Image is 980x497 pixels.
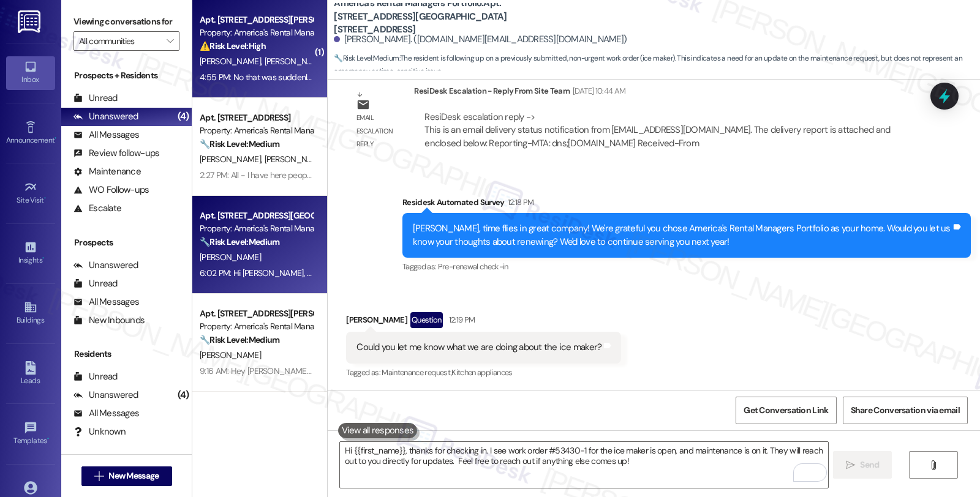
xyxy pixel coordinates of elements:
div: Apt. [STREET_ADDRESS] [200,111,313,124]
span: Get Conversation Link [744,404,828,417]
div: Unread [73,370,118,383]
div: [PERSON_NAME] [346,312,621,332]
strong: 🔧 Risk Level: Medium [200,334,279,345]
textarea: To enrich screen reader interactions, please activate Accessibility in Grammarly extension settings [340,442,827,488]
div: Review follow-ups [73,147,159,160]
div: 4:55 PM: No that was suddenly just working [200,72,356,83]
strong: 🔧 Risk Level: Medium [334,53,399,63]
div: Could you let me know what we are doing about the ice maker? [356,341,601,354]
button: Share Conversation via email [843,397,968,424]
strong: 🔧 Risk Level: Medium [200,236,279,247]
div: 9:16 AM: Hey [PERSON_NAME], we appreciate your text! We'll be back at 11AM to help you out. If th... [200,365,715,376]
i:  [929,460,938,470]
div: Unanswered [73,110,138,123]
a: Templates • [6,417,55,450]
div: All Messages [73,129,139,141]
div: [PERSON_NAME]. ([DOMAIN_NAME][EMAIL_ADDRESS][DOMAIN_NAME]) [334,33,627,46]
i:  [846,460,855,470]
button: Send [833,451,892,479]
input: All communities [79,31,160,51]
div: Unknown [73,425,126,438]
div: (4) [175,107,192,126]
div: Unread [73,277,118,290]
strong: 🔧 Risk Level: Medium [200,138,279,149]
div: WO Follow-ups [73,184,149,196]
div: Tagged as: [346,364,621,381]
a: Leads [6,357,55,390]
div: Prospects + Residents [61,69,192,82]
span: New Message [108,469,159,482]
div: Property: America's Rental Managers Portfolio [200,222,313,235]
div: Prospects [61,236,192,249]
div: Unanswered [73,259,138,272]
img: ResiDesk Logo [18,10,43,33]
span: • [44,194,46,203]
div: (4) [175,386,192,405]
div: New Inbounds [73,314,145,327]
div: Question [410,312,443,327]
div: Email escalation reply [356,111,404,151]
span: Pre-renewal check-in [438,261,508,272]
div: Property: America's Rental Managers Portfolio [200,124,313,137]
span: Maintenance request , [382,367,451,378]
div: ResiDesk Escalation - Reply From Site Team [414,84,914,102]
a: Site Visit • [6,177,55,210]
div: All Messages [73,296,139,308]
a: Inbox [6,56,55,89]
label: Viewing conversations for [73,12,179,31]
div: Maintenance [73,165,141,178]
a: Buildings [6,297,55,330]
span: • [42,254,44,263]
span: [PERSON_NAME] [265,56,326,67]
i:  [167,36,173,46]
div: Residesk Automated Survey [402,196,971,213]
div: Unread [73,92,118,105]
div: Residents [61,348,192,361]
div: All Messages [73,407,139,420]
div: Property: America's Rental Managers Portfolio [200,26,313,39]
div: Tagged as: [402,258,971,275]
span: Send [860,458,879,471]
div: [DATE] 10:44 AM [570,84,625,97]
div: 2:27 PM: All - I have here people working on the wall - they covered the hole now we have to figu... [200,170,733,181]
div: Property: America's Rental Managers Portfolio [200,320,313,333]
div: [PERSON_NAME], time flies in great company! We're grateful you chose America's Rental Managers Po... [413,222,951,248]
span: [PERSON_NAME] [200,56,265,67]
strong: ⚠️ Risk Level: High [200,40,266,51]
div: Apt. [STREET_ADDRESS][GEOGRAPHIC_DATA][STREET_ADDRESS] [200,209,313,222]
span: : The resident is following up on a previously submitted, non-urgent work order (ice maker). This... [334,52,980,78]
i:  [94,471,104,481]
span: [PERSON_NAME] [200,252,261,263]
span: Kitchen appliances [451,367,512,378]
span: Share Conversation via email [851,404,960,417]
div: Unanswered [73,389,138,402]
button: New Message [81,466,172,486]
button: Get Conversation Link [736,397,836,424]
div: 12:18 PM [505,196,534,209]
div: Apt. [STREET_ADDRESS][PERSON_NAME], [STREET_ADDRESS][PERSON_NAME] [200,307,313,320]
div: Escalate [73,202,121,215]
div: 12:19 PM [446,313,475,326]
div: Apt. [STREET_ADDRESS][PERSON_NAME][PERSON_NAME] [200,13,313,26]
span: • [55,134,56,143]
span: • [47,435,49,443]
span: [PERSON_NAME] [200,154,265,165]
a: Insights • [6,237,55,270]
span: [PERSON_NAME] [265,154,326,165]
span: [PERSON_NAME] [200,349,261,361]
div: ResiDesk escalation reply -> This is an email delivery status notification from [EMAIL_ADDRESS][D... [424,111,890,149]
